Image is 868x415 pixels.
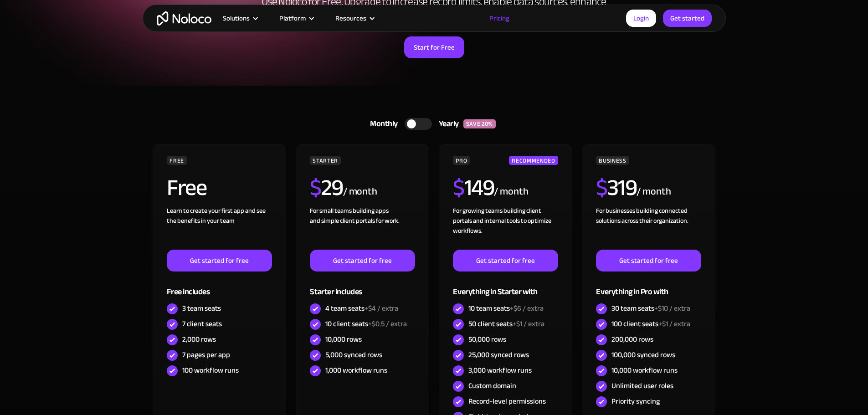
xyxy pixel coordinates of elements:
[596,166,607,209] span: $
[365,302,398,315] span: +$4 / extra
[310,166,321,209] span: $
[310,156,340,165] div: STARTER
[611,334,653,344] div: 200,000 rows
[654,302,690,315] span: +$10 / extra
[596,156,629,165] div: BUSINESS
[167,156,187,165] div: FREE
[494,184,528,199] div: / month
[453,176,494,199] h2: 149
[310,206,415,250] div: For small teams building apps and simple client portals for work. ‍
[359,117,405,131] div: Monthly
[463,119,496,128] div: SAVE 20%
[611,350,675,360] div: 100,000 synced rows
[468,381,516,391] div: Custom domain
[468,350,529,360] div: 25,000 synced rows
[596,176,637,199] h2: 319
[310,250,415,272] a: Get started for free
[223,12,250,24] div: Solutions
[310,176,343,199] h2: 29
[324,12,385,24] div: Resources
[211,12,268,24] div: Solutions
[637,184,671,199] div: / month
[404,36,464,58] a: Start for Free
[596,206,701,250] div: For businesses building connected solutions across their organization. ‍
[325,350,382,360] div: 5,000 synced rows
[611,381,673,391] div: Unlimited user roles
[453,250,558,272] a: Get started for free
[509,156,558,165] div: RECOMMENDED
[596,250,701,272] a: Get started for free
[468,319,544,329] div: 50 client seats
[468,334,506,344] div: 50,000 rows
[335,12,366,24] div: Resources
[182,319,222,329] div: 7 client seats
[468,303,544,313] div: 10 team seats
[468,396,546,406] div: Record-level permissions
[325,303,398,313] div: 4 team seats
[626,10,656,27] a: Login
[513,317,544,331] span: +$1 / extra
[611,303,690,313] div: 30 team seats
[453,156,470,165] div: PRO
[596,272,701,301] div: Everything in Pro with
[611,319,690,329] div: 100 client seats
[182,365,239,375] div: 100 workflow runs
[453,272,558,301] div: Everything in Starter with
[453,206,558,250] div: For growing teams building client portals and internal tools to optimize workflows.
[368,317,407,331] span: +$0.5 / extra
[167,272,272,301] div: Free includes
[310,272,415,301] div: Starter includes
[325,334,362,344] div: 10,000 rows
[157,11,211,26] a: home
[510,302,544,315] span: +$6 / extra
[611,396,660,406] div: Priority syncing
[182,334,216,344] div: 2,000 rows
[268,12,324,24] div: Platform
[432,117,463,131] div: Yearly
[279,12,306,24] div: Platform
[468,365,532,375] div: 3,000 workflow runs
[167,206,272,250] div: Learn to create your first app and see the benefits in your team ‍
[478,12,521,24] a: Pricing
[325,365,387,375] div: 1,000 workflow runs
[182,350,230,360] div: 7 pages per app
[343,184,377,199] div: / month
[658,317,690,331] span: +$1 / extra
[453,166,464,209] span: $
[663,10,712,27] a: Get started
[167,176,206,199] h2: Free
[182,303,221,313] div: 3 team seats
[325,319,407,329] div: 10 client seats
[611,365,678,375] div: 10,000 workflow runs
[167,250,272,272] a: Get started for free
